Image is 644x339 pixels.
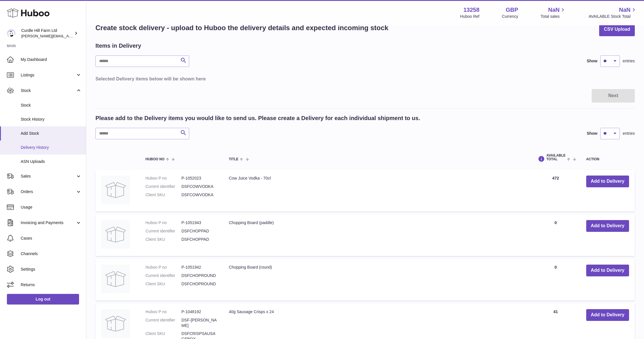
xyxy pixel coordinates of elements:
dt: Huboo P no [145,309,181,315]
dd: DSF-[PERSON_NAME] [181,317,217,328]
span: Settings [21,267,82,272]
dd: DSFCOWVODKA [181,184,217,189]
dd: DSFCOWVODKA [181,192,217,198]
span: Invoicing and Payments [21,220,76,226]
span: Add Stock [21,131,82,136]
span: Orders [21,189,76,194]
dd: DSFCHOPPAD [181,228,217,234]
span: Returns [21,282,82,288]
dd: P-1048192 [181,309,217,315]
td: Chopping Board (paddle) [223,214,531,256]
strong: GBP [506,6,518,14]
dt: Huboo P no [145,176,181,181]
img: 40g Sausage Crisps x 24 [101,309,130,338]
div: Currency [502,14,518,19]
label: Show [587,58,597,64]
span: Channels [21,251,82,257]
button: CSV Upload [599,23,635,36]
img: Cow Juice Vodka - 70cl [101,176,130,204]
img: Chopping Board (round) [101,265,130,293]
span: entries [623,58,635,64]
span: Listings [21,72,76,78]
button: Add to Delivery [586,220,629,232]
strong: 13258 [463,6,480,14]
span: Delivery History [21,145,82,150]
dt: Current identifier [145,273,181,278]
td: 0 [531,214,580,256]
label: Show [587,131,597,136]
span: My Dashboard [21,57,82,62]
span: [PERSON_NAME][EMAIL_ADDRESS][DOMAIN_NAME] [21,34,115,38]
span: AVAILABLE Stock Total [589,14,637,19]
dt: Client SKU [145,237,181,242]
dt: Client SKU [145,281,181,287]
dd: DSFCHOPROUND [181,281,217,287]
div: Curdle Hill Farm Ltd [21,28,73,39]
dd: P-1052023 [181,176,217,181]
span: Stock [21,103,82,108]
dd: P-1051942 [181,265,217,270]
h2: Items in Delivery [95,42,141,50]
span: Total sales [540,14,566,19]
span: Huboo no [145,157,164,161]
button: Add to Delivery [586,265,629,276]
span: ASN Uploads [21,159,82,164]
a: NaN Total sales [540,6,566,19]
dd: DSFCHOPROUND [181,273,217,278]
td: 0 [531,259,580,301]
button: Add to Delivery [586,309,629,321]
dd: DSFCHOPPAD [181,237,217,242]
span: AVAILABLE Total [546,154,566,161]
h3: Selected Delivery items below will be shown here [95,76,635,82]
span: Stock History [21,117,82,122]
img: Chopping Board (paddle) [101,220,130,249]
img: miranda@diddlysquatfarmshop.com [7,29,16,38]
span: NaN [619,6,630,14]
dt: Current identifier [145,228,181,234]
span: Usage [21,205,82,210]
dt: Client SKU [145,192,181,198]
h1: Create stock delivery - upload to Huboo the delivery details and expected incoming stock [95,23,388,32]
td: Cow Juice Vodka - 70cl [223,170,531,211]
dt: Current identifier [145,317,181,328]
dt: Huboo P no [145,220,181,226]
span: Stock [21,88,76,93]
div: Action [586,157,629,161]
td: 472 [531,170,580,211]
span: entries [623,131,635,136]
span: Sales [21,174,76,179]
h2: Please add to the Delivery items you would like to send us. Please create a Delivery for each ind... [95,114,420,122]
dt: Huboo P no [145,265,181,270]
a: NaN AVAILABLE Stock Total [589,6,637,19]
dd: P-1051943 [181,220,217,226]
span: NaN [548,6,559,14]
a: Log out [7,294,79,304]
dt: Current identifier [145,184,181,189]
td: Chopping Board (round) [223,259,531,301]
button: Add to Delivery [586,176,629,187]
span: Cases [21,236,82,241]
div: Huboo Ref [460,14,480,19]
span: Title [229,157,238,161]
